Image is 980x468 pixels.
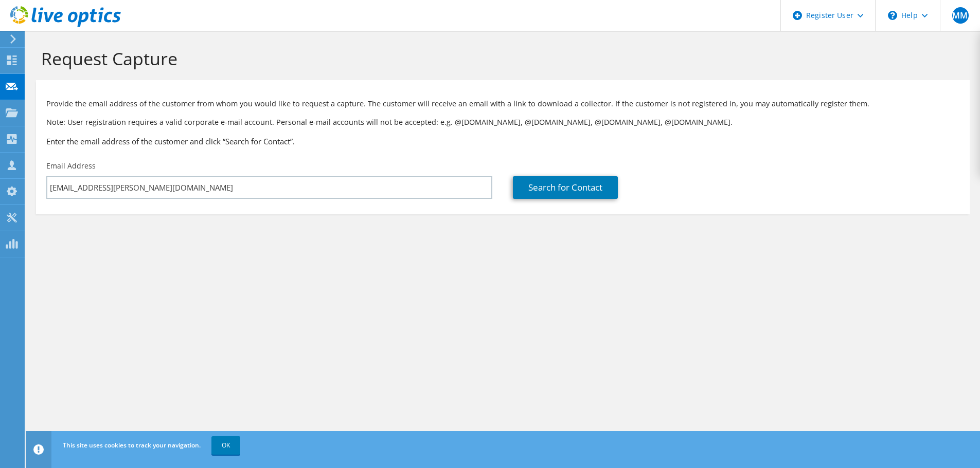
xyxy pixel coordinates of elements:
[46,117,959,128] p: Note: User registration requires a valid corporate e-mail account. Personal e-mail accounts will ...
[63,441,201,450] span: This site uses cookies to track your navigation.
[46,161,96,171] label: Email Address
[46,136,959,147] h3: Enter the email address of the customer and click “Search for Contact”.
[211,436,240,455] a: OK
[888,11,897,20] svg: \n
[952,7,969,24] span: MM
[41,48,959,69] h1: Request Capture
[46,98,959,109] p: Provide the email address of the customer from whom you would like to request a capture. The cust...
[513,176,618,199] a: Search for Contact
